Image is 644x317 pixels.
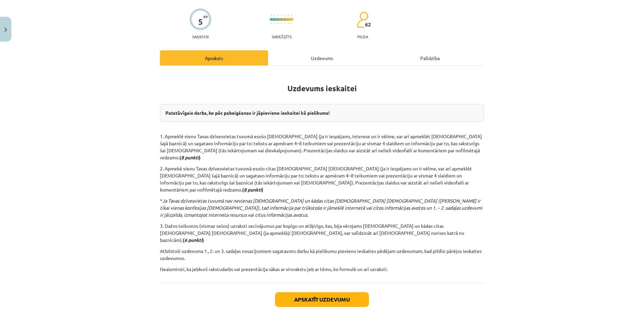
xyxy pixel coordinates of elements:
[160,266,484,273] p: Neaizmirsti, ka jebkurš rakstudarbs vai prezentācija sākas ar virsrakstu jeb ar tēmu, ko formulē ...
[271,22,272,24] img: icon-short-line-57e1e144782c952c97e751825c79c345078a6d821885a25fce030b3d8c18986b.svg
[272,34,291,39] p: Sarežģīts
[160,165,484,193] p: 2. Apmekē vienu Tavas dzīvesvietas tuvumā esošo citas [DEMOGRAPHIC_DATA] [DEMOGRAPHIC_DATA] (ja i...
[198,17,203,27] div: 5
[4,28,7,32] img: icon-close-lesson-0947bae3869378f0d4975bcd49f059093ad1ed9edebbc8119c70593378902aed.svg
[288,22,288,24] img: icon-short-line-57e1e144782c952c97e751825c79c345078a6d821885a25fce030b3d8c18986b.svg
[284,22,285,24] img: icon-short-line-57e1e144782c952c97e751825c79c345078a6d821885a25fce030b3d8c18986b.svg
[242,187,263,193] strong: ( )
[291,15,292,16] img: icon-short-line-57e1e144782c952c97e751825c79c345078a6d821885a25fce030b3d8c18986b.svg
[376,50,484,65] div: Palīdzība
[183,237,204,243] strong: ( )
[190,34,211,39] p: Saņemsi
[165,110,330,116] strong: Patstāvīgais darbs, ko pēc pabeigšanas ir jāpievieno ieskaitei kā pielikums!
[288,15,288,16] img: icon-short-line-57e1e144782c952c97e751825c79c345078a6d821885a25fce030b3d8c18986b.svg
[357,34,368,39] p: pilda
[278,15,278,16] img: icon-short-line-57e1e144782c952c97e751825c79c345078a6d821885a25fce030b3d8c18986b.svg
[160,133,484,161] p: 1. Apmeklē vienu Tavas dzīvesvietas tuvumā esošo [DEMOGRAPHIC_DATA] (ja ir iespējams, interese un...
[284,15,285,16] img: icon-short-line-57e1e144782c952c97e751825c79c345078a6d821885a25fce030b3d8c18986b.svg
[291,22,292,24] img: icon-short-line-57e1e144782c952c97e751825c79c345078a6d821885a25fce030b3d8c18986b.svg
[181,154,199,160] i: 8 punkti
[268,50,376,65] div: Uzdevums
[160,198,482,218] i: Ja Tavas dzīvesvietas tuvumā nav nevienas [DEMOGRAPHIC_DATA] un kādas citas [DEMOGRAPHIC_DATA] [D...
[160,50,268,65] div: Apraksts
[278,22,278,24] img: icon-short-line-57e1e144782c952c97e751825c79c345078a6d821885a25fce030b3d8c18986b.svg
[365,21,371,28] span: 62
[244,187,262,193] i: 8 punkti
[203,15,208,18] span: XP
[179,154,201,160] strong: ( )
[271,15,272,16] img: icon-short-line-57e1e144782c952c97e751825c79c345078a6d821885a25fce030b3d8c18986b.svg
[287,84,357,93] strong: Uzdevums ieskaitei
[184,237,202,243] i: 6 punkti
[275,292,369,307] button: Apskatīt uzdevumu
[357,11,368,28] img: students-c634bb4e5e11cddfef0936a35e636f08e4e9abd3cc4e673bd6f9a4125e45ecb1.svg
[160,222,484,244] p: 3. Dažos teikumos (vismaz sešos) uzraksti secinājumus par kopīgo un atšķirīgo, kas, bija vērojams...
[160,248,484,262] p: Atbilstoši uzdevuma 1., 2. un 3. sadaļas nosacījumiem sagatavoto darbu kā pielikumu pievieno iesk...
